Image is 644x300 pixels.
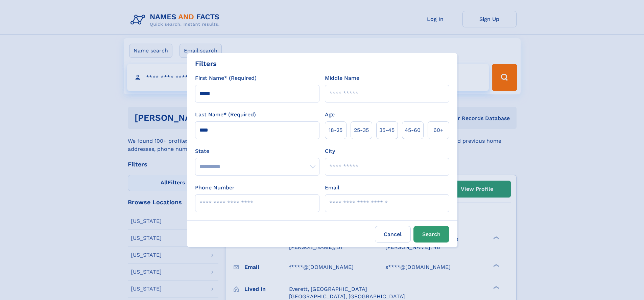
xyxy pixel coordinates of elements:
[329,126,342,134] span: 18‑25
[413,226,449,243] button: Search
[379,126,395,134] span: 35‑45
[195,74,257,82] label: First Name* (Required)
[325,111,335,119] label: Age
[195,111,256,119] label: Last Name* (Required)
[195,59,217,69] div: Filters
[433,126,444,134] span: 60+
[375,226,411,243] label: Cancel
[325,74,359,82] label: Middle Name
[325,147,335,155] label: City
[405,126,421,134] span: 45‑60
[354,126,369,134] span: 25‑35
[325,184,339,192] label: Email
[195,147,319,155] label: State
[195,184,235,192] label: Phone Number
